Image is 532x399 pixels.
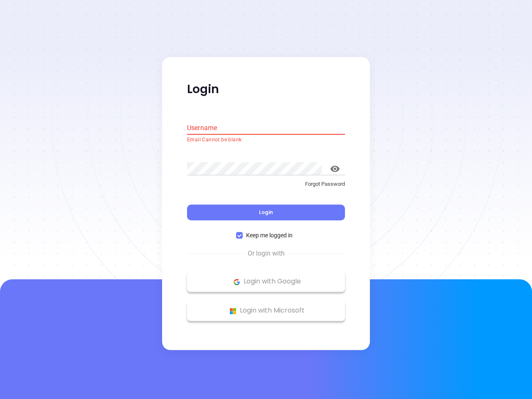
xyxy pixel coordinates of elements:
p: Login [187,82,345,97]
button: toggle password visibility [325,159,345,179]
a: Forgot Password [187,180,345,195]
button: Google Logo Login with Google [187,271,345,292]
p: Forgot Password [187,180,345,188]
span: Keep me logged in [243,231,296,240]
button: Login [187,205,345,221]
button: Microsoft Logo Login with Microsoft [187,300,345,321]
span: Or login with [244,249,289,259]
p: Login with Microsoft [191,305,341,317]
span: Login [259,209,273,216]
p: Login with Google [191,276,341,288]
p: Email Cannot be blank [187,136,345,144]
img: Microsoft Logo [228,306,238,316]
img: Google Logo [232,277,242,287]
